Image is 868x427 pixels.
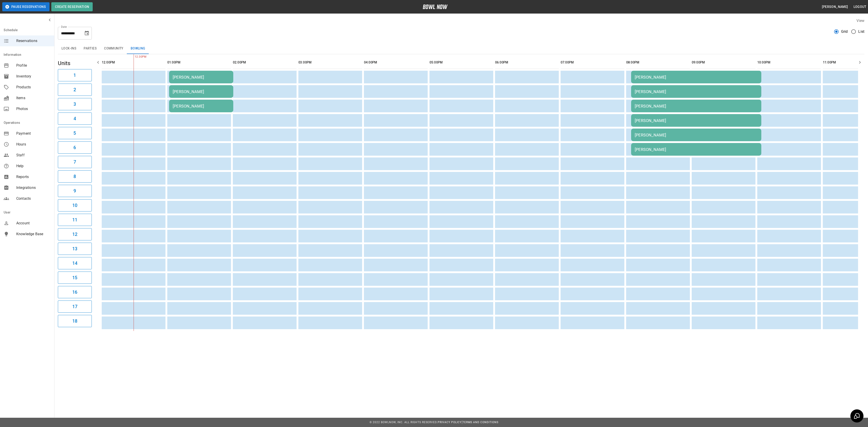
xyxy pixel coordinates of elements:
h6: 8 [73,173,76,180]
span: Profile [16,63,51,68]
button: Create Reservation [51,2,93,11]
img: logo [423,5,448,9]
h6: 14 [72,260,77,267]
button: Community [100,43,127,54]
button: 10 [58,199,92,211]
button: 16 [58,286,92,298]
h6: 17 [72,303,77,310]
h6: 12 [72,231,77,238]
h6: 2 [73,86,76,93]
h6: 9 [73,187,76,195]
button: 18 [58,315,92,327]
span: Inventory [16,74,51,79]
div: [PERSON_NAME] [635,89,758,94]
button: 9 [58,185,92,197]
button: 11 [58,214,92,226]
div: [PERSON_NAME] [635,118,758,123]
span: Staff [16,152,51,158]
span: Products [16,84,51,90]
h5: Units [58,60,92,67]
span: Help [16,163,51,169]
span: Hours [16,142,51,147]
h6: 18 [72,317,77,325]
h6: 7 [73,158,76,166]
h6: 6 [73,144,76,151]
button: Pause Reservations [2,2,50,11]
h6: 16 [72,289,77,296]
div: [PERSON_NAME] [635,133,758,137]
button: 12 [58,228,92,240]
div: [PERSON_NAME] [173,89,230,94]
div: inventory tabs [58,43,864,54]
div: [PERSON_NAME] [635,147,758,152]
button: [PERSON_NAME] [820,3,850,11]
span: Photos [16,106,51,112]
span: Account [16,221,51,226]
span: Integrations [16,185,51,190]
button: 7 [58,156,92,168]
span: Knowledge Base [16,231,51,237]
button: 4 [58,113,92,125]
button: 3 [58,98,92,110]
button: Choose date, selected date is Oct 10, 2025 [82,29,91,38]
button: 5 [58,127,92,139]
h6: 1 [73,72,76,79]
h6: 15 [72,274,77,281]
h6: 10 [72,202,77,209]
button: Bowling [127,43,149,54]
button: 6 [58,141,92,154]
h6: 3 [73,101,76,108]
button: 14 [58,257,92,269]
a: Terms and Conditions [462,421,498,424]
span: List [858,29,864,34]
button: Parties [80,43,100,54]
button: Logout [852,3,868,11]
h6: 13 [72,245,77,252]
div: [PERSON_NAME] [635,104,758,108]
span: Reservations [16,38,51,44]
button: 15 [58,272,92,284]
h6: 4 [73,115,76,122]
button: 2 [58,84,92,96]
a: Privacy Policy [438,421,462,424]
div: [PERSON_NAME] [173,104,230,108]
button: 17 [58,300,92,313]
button: 8 [58,170,92,183]
span: Items [16,95,51,101]
span: Contacts [16,196,51,201]
span: © 2022 BowlNow, Inc. All Rights Reserved. [370,421,438,424]
span: Grid [841,29,848,34]
button: 13 [58,243,92,255]
label: View [856,19,864,23]
span: Payment [16,131,51,136]
div: [PERSON_NAME] [635,75,758,80]
span: 12:30PM [134,55,135,59]
span: Reports [16,174,51,180]
button: Lock-ins [58,43,80,54]
h6: 11 [72,216,77,223]
h6: 5 [73,129,76,137]
div: [PERSON_NAME] [173,75,230,80]
button: 1 [58,69,92,81]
